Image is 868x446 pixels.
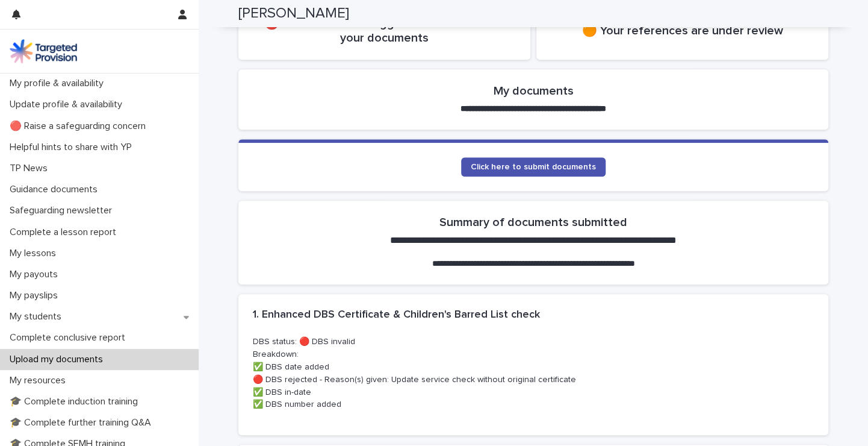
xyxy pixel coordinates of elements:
[5,205,122,216] p: Safeguarding newsletter
[5,163,57,174] p: TP News
[494,84,574,98] h2: My documents
[5,417,161,429] p: 🎓 Complete further training Q&A
[5,78,113,89] p: My profile & availability
[551,24,814,38] p: 🟠 Your references are under review
[439,215,627,230] h2: Summary of documents submitted
[5,99,132,110] p: Update profile & availability
[253,16,516,45] p: 🔴 Our team have flagged some issues with your documents
[5,375,75,386] p: My resources
[253,309,540,322] h2: 1. Enhanced DBS Certificate & Children's Barred List check
[5,269,67,280] p: My payouts
[5,142,141,153] p: Helpful hints to share with YP
[238,5,349,22] h2: [PERSON_NAME]
[5,332,135,344] p: Complete conclusive report
[461,157,606,177] a: Click here to submit documents
[471,163,596,171] span: Click here to submit documents
[5,227,126,238] p: Complete a lesson report
[5,354,113,365] p: Upload my documents
[253,336,814,411] p: DBS status: 🔴 DBS invalid Breakdown: ✅ DBS date added 🔴 DBS rejected - Reason(s) given: Update se...
[5,290,67,301] p: My payslips
[10,39,77,63] img: M5nRWzHhSzIhMunXDL62
[5,396,147,407] p: 🎓 Complete induction training
[5,184,107,195] p: Guidance documents
[5,121,155,132] p: 🔴 Raise a safeguarding concern
[5,311,71,322] p: My students
[5,248,66,259] p: My lessons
